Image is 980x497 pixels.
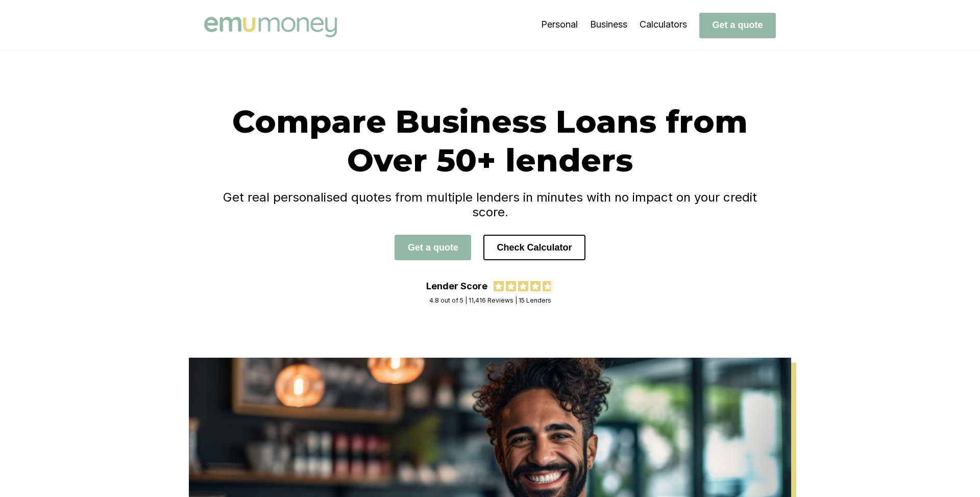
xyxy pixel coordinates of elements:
[506,281,516,291] img: review star
[483,235,585,260] button: Check Calculator
[518,281,528,291] img: review star
[426,281,487,291] div: Lender Score
[494,281,504,291] img: review star
[395,242,471,253] a: Get a quote
[204,17,337,37] img: Emu Money logo
[699,13,776,38] button: Get a quote
[530,281,541,291] img: review star
[429,296,551,304] div: 4.8 out of 5 | 11,416 Reviews | 15 Lenders
[543,281,553,291] img: review star
[204,190,776,219] h4: Get real personalised quotes from multiple lenders in minutes with no impact on your credit score.
[395,235,471,260] button: Get a quote
[483,242,585,253] a: Check Calculator
[204,102,776,180] h1: Compare Business Loans from Over 50+ lenders
[699,19,776,30] a: Get a quote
